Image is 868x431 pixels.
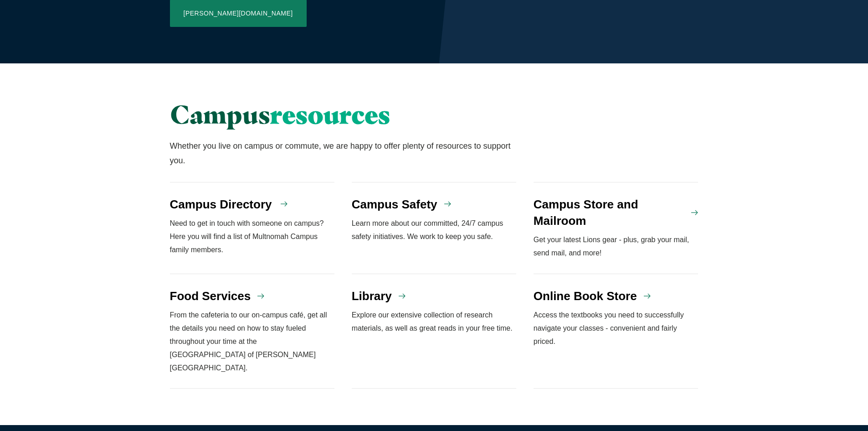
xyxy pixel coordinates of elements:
[534,234,699,260] p: Get your latest Lions gear - plus, grab your mail, send mail, and more!
[170,274,335,389] a: Food Services From the cafeteria to our on-campus café, get all the details you need on how to st...
[170,288,251,304] h4: Food Services
[534,288,637,304] h4: Online Book Store
[352,288,392,304] h4: Library
[352,196,437,213] h4: Campus Safety
[270,99,390,130] span: resources
[534,309,699,348] p: Access the textbooks you need to successfully navigate your classes - convenient and fairly priced.
[352,274,517,389] a: Library Explore our extensive collection of research materials, as well as great reads in your fr...
[352,309,517,335] p: Explore our extensive collection of research materials, as well as great reads in your free time.
[170,217,335,256] p: Need to get in touch with someone on campus? Here you will find a list of Multnomah Campus family...
[170,182,335,274] a: Campus Directory Need to get in touch with someone on campus? Here you will find a list of Multno...
[352,182,517,274] a: Campus Safety Learn more about our committed, 24/7 campus safety initiatives. We work to keep you...
[170,100,517,129] h2: Campus
[534,274,699,389] a: Online Book Store Access the textbooks you need to successfully navigate your classes - convenien...
[170,196,272,213] h4: Campus Directory
[352,217,517,244] p: Learn more about our committed, 24/7 campus safety initiatives. We work to keep you safe.
[170,141,511,165] span: Whether you live on campus or commute, we are happy to offer plenty of resources to support you.
[534,182,699,274] a: Campus Store and Mailroom Get your latest Lions gear - plus, grab your mail, send mail, and more!
[170,309,335,374] p: From the cafeteria to our on-campus café, get all the details you need on how to stay fueled thro...
[534,196,685,229] h4: Campus Store and Mailroom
